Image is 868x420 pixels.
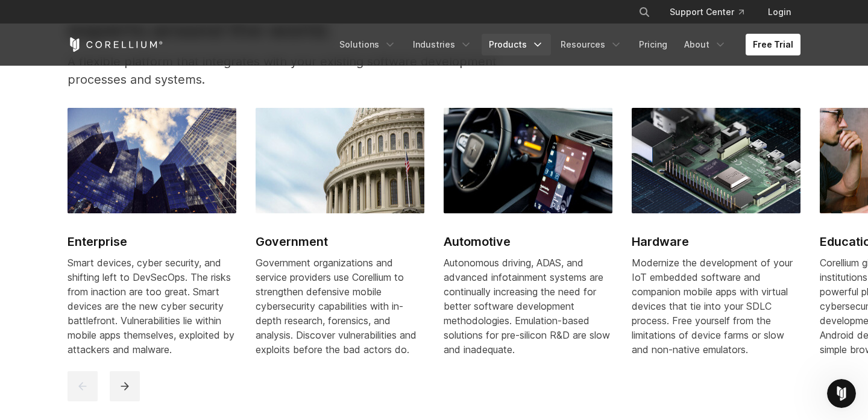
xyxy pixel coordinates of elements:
div: Government organizations and service providers use Corellium to strengthen defensive mobile cyber... [256,255,424,357]
img: Government [256,108,424,213]
a: Hardware Hardware Modernize the development of your IoT embedded software and companion mobile ap... [632,108,800,371]
a: Government Government Government organizations and service providers use Corellium to strengthen ... [256,108,424,371]
h2: Automotive [444,233,612,251]
img: Enterprise [68,108,236,213]
a: Pricing [632,34,675,55]
a: Products [482,34,551,55]
button: previous [68,371,98,401]
a: Resources [553,34,629,55]
h2: Hardware [632,233,800,251]
button: Search [634,1,655,23]
p: A flexible platform that integrates with your existing software development processes and systems. [68,52,548,89]
iframe: Intercom live chat [827,379,856,408]
img: Automotive [444,108,612,213]
a: Login [758,1,800,23]
a: Enterprise Enterprise Smart devices, cyber security, and shifting left to DevSecOps. The risks fr... [68,108,236,371]
div: Navigation Menu [332,34,800,55]
a: Solutions [332,34,403,55]
div: Smart devices, cyber security, and shifting left to DevSecOps. The risks from inaction are too gr... [68,255,236,357]
a: Industries [406,34,479,55]
div: Navigation Menu [624,1,800,23]
h2: Government [256,233,424,251]
h2: Enterprise [68,233,236,251]
a: Free Trial [746,34,800,55]
button: next [110,371,140,401]
span: Modernize the development of your IoT embedded software and companion mobile apps with virtual de... [632,257,793,356]
div: Autonomous driving, ADAS, and advanced infotainment systems are continually increasing the need f... [444,255,612,357]
img: Hardware [632,108,800,213]
a: About [677,34,734,55]
a: Corellium Home [68,37,163,52]
a: Support Center [660,1,753,23]
a: Automotive Automotive Autonomous driving, ADAS, and advanced infotainment systems are continually... [444,108,612,371]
